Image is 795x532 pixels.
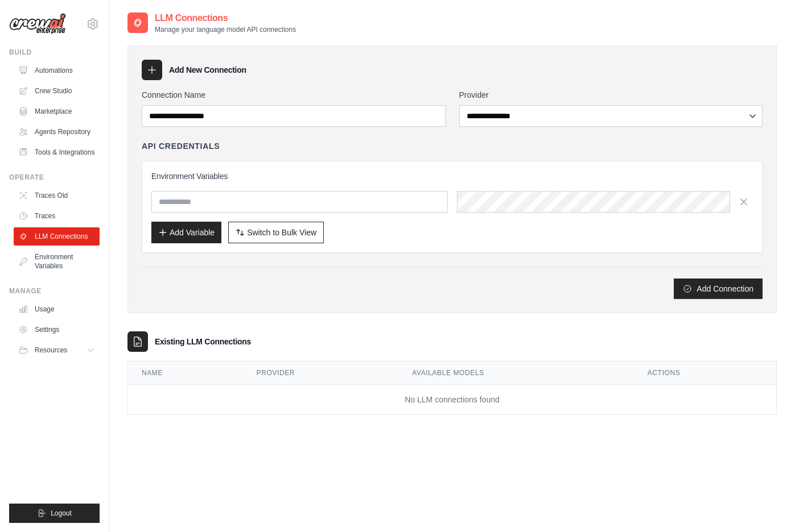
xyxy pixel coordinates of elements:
button: Add Connection [674,279,763,299]
img: Logo [9,13,66,35]
div: Operate [9,173,100,182]
a: Environment Variables [14,248,100,275]
label: Provider [459,89,763,101]
p: Manage your language model API connections [155,25,296,34]
h2: LLM Connections [155,11,296,25]
label: Connection Name [142,89,446,101]
button: Resources [14,341,100,359]
th: Provider [243,361,399,385]
span: Switch to Bulk View [247,227,316,238]
h3: Existing LLM Connections [155,336,251,347]
h3: Add New Connection [169,64,246,76]
a: Settings [14,321,100,339]
a: LLM Connections [14,227,100,246]
h4: API Credentials [142,140,220,152]
a: Automations [14,61,100,80]
div: Build [9,48,100,57]
a: Traces [14,207,100,225]
a: Agents Repository [14,123,100,141]
td: No LLM connections found [128,385,776,415]
th: Actions [634,361,776,385]
span: Logout [51,509,72,518]
button: Logout [9,504,100,523]
button: Add Variable [151,222,221,243]
span: Resources [35,346,67,355]
a: Marketplace [14,102,100,120]
h3: Environment Variables [151,171,753,182]
div: Manage [9,286,100,296]
a: Traces Old [14,186,100,205]
th: Name [128,361,243,385]
a: Tools & Integrations [14,143,100,161]
a: Crew Studio [14,82,100,100]
button: Switch to Bulk View [228,222,324,243]
th: Available Models [398,361,634,385]
a: Usage [14,300,100,318]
